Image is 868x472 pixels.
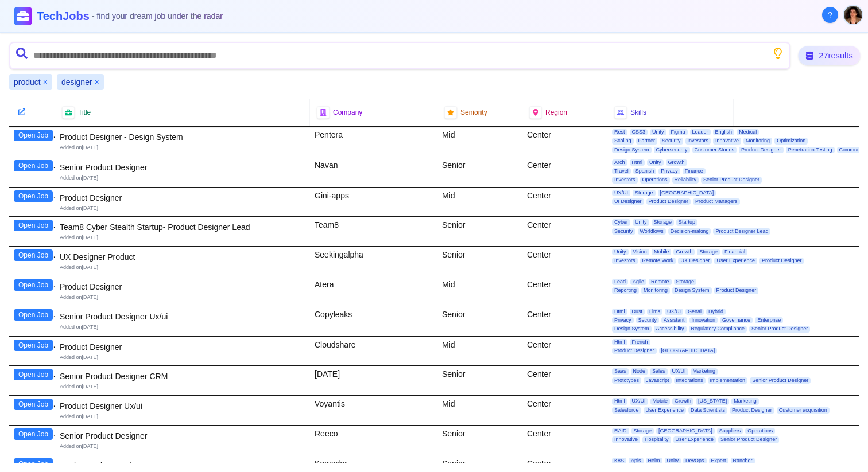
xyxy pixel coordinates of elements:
span: RAID [612,428,629,434]
span: Marketing [731,398,759,404]
div: Senior Product Designer [60,162,305,173]
div: Cloudshare [310,337,437,366]
div: Added on [DATE] [60,443,305,450]
span: Agile [630,279,646,285]
div: Senior Product Designer Ux/ui [60,311,305,322]
span: Security [660,138,683,144]
span: Growth [672,398,693,404]
span: Senior Product Designer [701,177,762,183]
span: Vision [631,249,649,255]
span: Regulatory Compliance [689,326,747,332]
span: Html [612,339,627,345]
div: Center [522,337,607,366]
div: Navan [310,157,437,187]
div: Product Designer [60,192,305,204]
span: Unity [633,219,649,225]
span: English [713,129,735,135]
span: Region [545,108,567,117]
span: Travel [612,168,631,174]
span: Product Managers [693,198,740,205]
div: Mid [437,127,522,157]
span: Implementation [708,377,748,384]
span: French [630,339,650,345]
span: Growth [673,249,695,255]
div: Center [522,217,607,246]
div: Senior Product Designer [60,460,305,471]
span: - find your dream job under the radar [92,11,223,21]
span: Cybersecurity [654,147,690,153]
button: Open Job [14,190,53,202]
span: Seniority [460,108,487,117]
span: designer [61,76,92,88]
div: Mid [437,396,522,425]
span: Html [630,159,645,166]
span: Workflows [638,228,666,235]
div: [DATE] [310,366,437,395]
span: Penetration Testing [786,147,835,153]
span: CSS3 [630,129,648,135]
span: Reporting [612,287,639,294]
span: Product Designer [739,147,784,153]
span: Product Designer [612,348,657,354]
div: Center [522,276,607,306]
div: Team8 [310,217,437,246]
span: Expert [709,458,728,464]
span: Html [612,398,627,404]
div: Seekingalpha [310,247,437,276]
button: Open Job [14,428,53,440]
span: Finance [683,168,706,174]
span: Design System [612,326,652,332]
div: Gini-apps [310,188,437,217]
span: Senior Product Designer [718,436,779,443]
span: Prototypes [612,377,641,384]
span: Financial [722,249,747,255]
span: Javascript [644,377,672,384]
button: Open Job [14,458,53,470]
span: Apis [629,458,644,464]
span: Storage [631,428,654,434]
span: Html [612,309,627,315]
span: Privacy [658,168,680,174]
span: UX Designer [678,258,712,264]
div: Added on [DATE] [60,174,305,182]
span: Sales [650,368,668,375]
span: Innovative [713,138,741,144]
span: Optimization [774,138,808,144]
span: Innovative [612,436,640,443]
div: Added on [DATE] [60,144,305,151]
span: Figma [669,129,688,135]
div: Added on [DATE] [60,294,305,301]
span: Mobile [650,398,671,404]
div: Center [522,306,607,336]
span: Medical [737,129,759,135]
span: User Experience [644,407,687,414]
div: Senior [437,247,522,276]
span: Investors [685,138,711,144]
div: Atera [310,276,437,306]
span: Security [636,317,660,323]
span: Hybrid [706,309,726,315]
span: Scaling [612,138,634,144]
div: Mid [437,276,522,306]
span: Operations [745,428,775,434]
span: UX/UI [665,309,683,315]
div: Product Designer - Design System [60,131,305,143]
div: Center [522,188,607,217]
span: Design System [672,287,712,294]
div: Senior [437,366,522,395]
span: K8S [612,458,626,464]
span: Rancher [731,458,755,464]
span: Senior Product Designer [750,377,811,384]
span: Lead [612,279,628,285]
button: Remove designer filter [95,76,99,88]
div: Center [522,426,607,455]
div: Center [522,127,607,157]
button: Open Job [14,130,53,141]
span: Helm [646,458,662,464]
span: Operations [640,177,670,183]
div: Pentera [310,127,437,157]
div: Senior Product Designer [60,430,305,442]
span: Saas [612,368,629,375]
span: Partner [636,138,658,144]
span: Reliability [672,177,699,183]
